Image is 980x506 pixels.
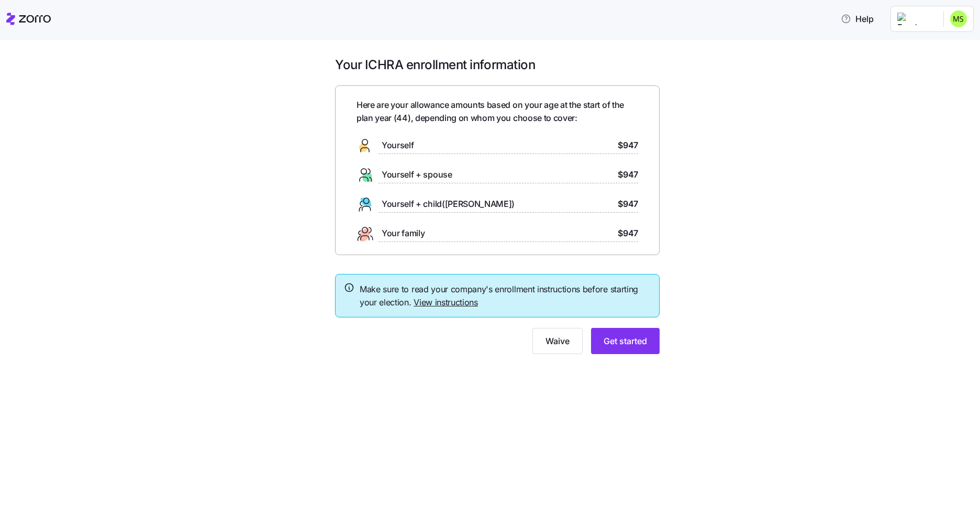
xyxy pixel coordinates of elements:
[382,168,452,181] span: Yourself + spouse
[618,197,638,211] span: $947
[832,8,882,29] button: Help
[950,10,967,27] img: 3ebc19264a377b09e80bb5a5ea596a43
[604,335,647,347] span: Get started
[360,283,651,309] span: Make sure to read your company's enrollment instructions before starting your election.
[532,328,583,354] button: Waive
[335,57,660,73] h1: Your ICHRA enrollment information
[545,335,570,347] span: Waive
[414,297,478,307] a: View instructions
[618,139,638,152] span: $947
[357,98,638,125] span: Here are your allowance amounts based on your age at the start of the plan year ( 44 ), depending...
[897,13,935,25] img: Employer logo
[382,139,414,152] span: Yourself
[591,328,660,354] button: Get started
[618,227,638,240] span: $947
[382,197,515,211] span: Yourself + child([PERSON_NAME])
[841,13,874,25] span: Help
[382,227,425,240] span: Your family
[618,168,638,181] span: $947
